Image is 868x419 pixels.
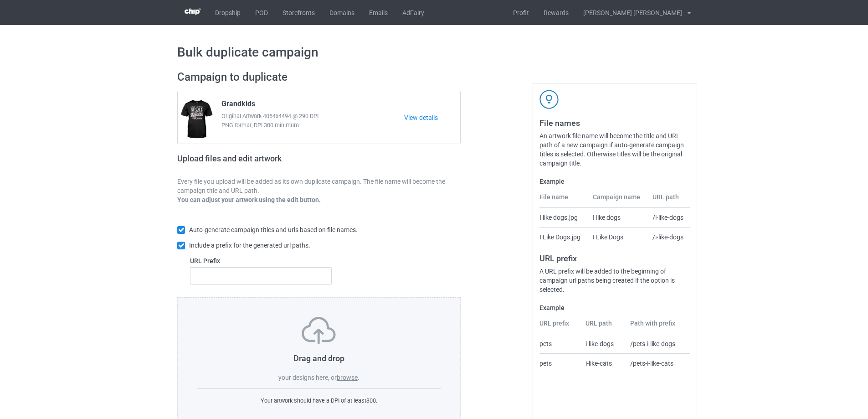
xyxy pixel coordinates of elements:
[539,192,587,208] th: File name
[404,113,460,122] a: View details
[221,99,255,112] span: Grandkids
[539,303,690,312] label: Example
[625,334,690,353] td: /pets-i-like-dogs
[580,334,626,353] td: i-like-dogs
[539,267,690,294] div: A URL prefix will be added to the beginning of campaign url paths being created if the option is ...
[539,353,580,373] td: pets
[539,227,587,247] td: I Like Dogs.jpg
[539,253,690,264] h3: URL prefix
[190,256,332,265] label: URL Prefix
[588,227,648,247] td: I Like Dogs
[647,192,690,208] th: URL path
[358,374,360,381] span: .
[261,397,377,404] span: Your artwork should have a DPI of at least 300 .
[177,177,461,195] p: Every file you upload will be added as its own duplicate campaign. The file name will become the ...
[278,374,337,381] span: your designs here, or
[539,90,559,109] img: svg+xml;base64,PD94bWwgdmVyc2lvbj0iMS4wIiBlbmNvZGluZz0iVVRGLTgiPz4KPHN2ZyB3aWR0aD0iNDJweCIgaGVpZ2...
[580,319,626,334] th: URL path
[539,177,690,186] label: Example
[647,208,690,227] td: /i-like-dogs
[177,196,321,203] b: You can adjust your artwork using the edit button.
[302,317,336,344] img: svg+xml;base64,PD94bWwgdmVyc2lvbj0iMS4wIiBlbmNvZGluZz0iVVRGLTgiPz4KPHN2ZyB3aWR0aD0iNzVweCIgaGVpZ2...
[647,227,690,247] td: /i-like-dogs
[539,131,690,168] div: An artwork file name will become the title and URL path of a new campaign if auto-generate campai...
[221,112,404,121] span: Original Artwork 4054x4494 @ 290 DPI
[185,8,200,15] img: 3d383065fc803cdd16c62507c020ddf8.png
[177,44,691,61] h1: Bulk duplicate campaign
[625,319,690,334] th: Path with prefix
[177,70,461,84] h2: Campaign to duplicate
[580,353,626,373] td: i-like-cats
[197,353,441,363] h3: Drag and drop
[189,242,310,249] span: Include a prefix for the generated url paths.
[625,353,690,373] td: /pets-i-like-cats
[539,334,580,353] td: pets
[588,208,648,227] td: I like dogs
[221,121,404,130] span: PNG format, DPI 300 minimum
[588,192,648,208] th: Campaign name
[539,118,690,128] h3: File names
[539,319,580,334] th: URL prefix
[337,374,358,381] label: browse
[189,226,358,233] span: Auto-generate campaign titles and urls based on file names.
[576,1,682,24] div: [PERSON_NAME] [PERSON_NAME]
[539,208,587,227] td: I like dogs.jpg
[177,154,347,171] h2: Upload files and edit artwork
